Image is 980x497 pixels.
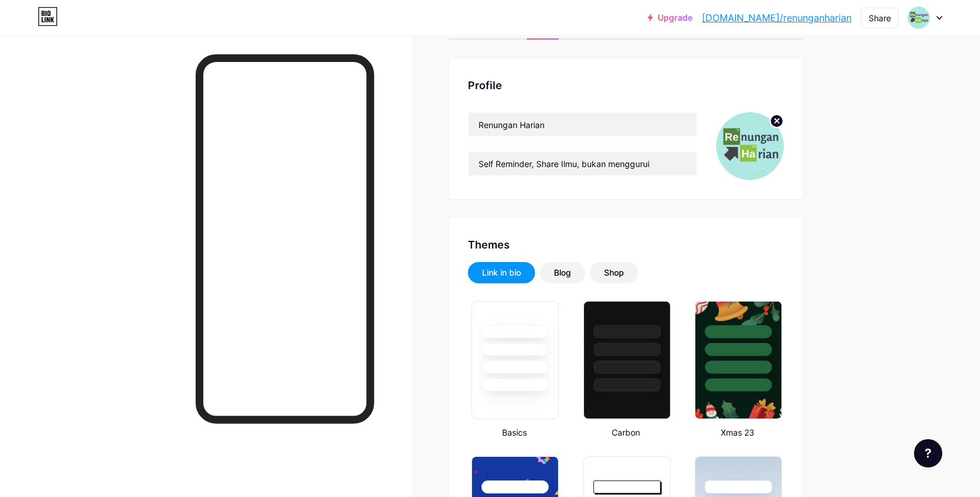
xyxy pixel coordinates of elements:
[908,6,930,29] img: renunganharian
[468,237,784,253] div: Themes
[468,113,697,136] input: Name
[468,426,560,439] div: Basics
[468,152,697,175] input: Bio
[554,267,571,279] div: Blog
[580,426,672,439] div: Carbon
[691,426,784,439] div: Xmas 23
[482,267,521,279] div: Link in bio
[702,11,852,25] a: [DOMAIN_NAME]/renunganharian
[648,13,692,22] a: Upgrade
[869,12,891,24] div: Share
[468,77,784,93] div: Profile
[716,112,784,180] img: renunganharian
[604,267,624,279] div: Shop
